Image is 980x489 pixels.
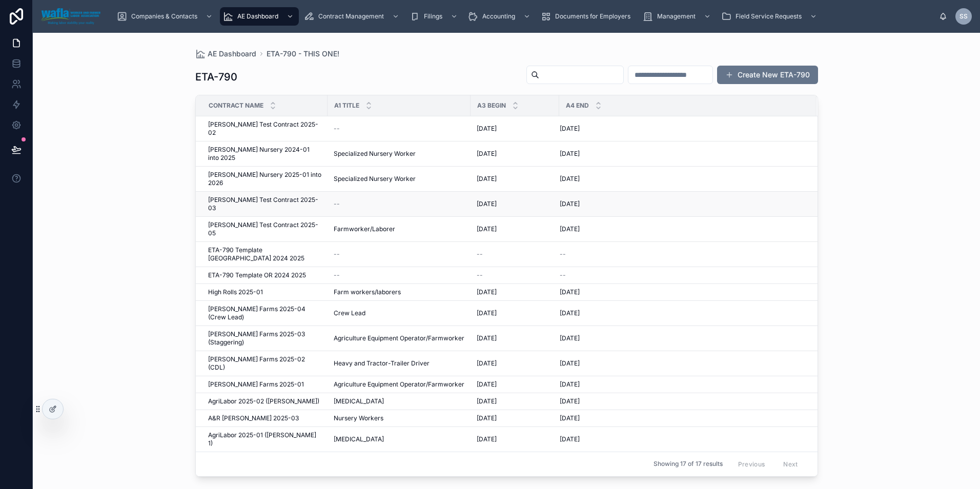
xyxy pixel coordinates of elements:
[334,175,464,183] a: Specialized Nursery Worker
[560,288,580,296] span: [DATE]
[334,225,395,233] span: Farmworker/Laborer
[208,330,321,347] span: [PERSON_NAME] Farms 2025-03 (Staggering)
[560,288,804,296] a: [DATE]
[560,271,566,279] span: --
[334,200,340,208] span: --
[560,435,580,443] span: [DATE]
[208,305,321,321] a: [PERSON_NAME] Farms 2025-04 (Crew Lead)
[131,12,197,21] span: Companies & Contacts
[477,414,553,422] a: [DATE]
[334,397,384,405] span: [MEDICAL_DATA]
[208,196,321,212] span: [PERSON_NAME] Test Contract 2025-03
[718,7,822,26] a: Field Service Requests
[477,334,497,342] span: [DATE]
[477,200,553,208] a: [DATE]
[477,288,497,296] span: [DATE]
[477,250,553,258] a: --
[657,12,696,21] span: Management
[334,150,464,158] a: Specialized Nursery Worker
[208,397,319,405] span: AgriLabor 2025-02 ([PERSON_NAME])
[334,288,464,296] a: Farm workers/laborers
[477,250,483,258] span: --
[477,435,497,443] span: [DATE]
[424,12,442,21] span: Filings
[477,271,483,279] span: --
[566,101,589,110] span: A4 End
[208,120,321,137] a: [PERSON_NAME] Test Contract 2025-02
[560,309,804,317] a: [DATE]
[736,12,802,21] span: Field Service Requests
[109,5,939,28] div: scrollable content
[334,414,464,422] a: Nursery Workers
[208,221,321,237] a: [PERSON_NAME] Test Contract 2025-05
[560,309,580,317] span: [DATE]
[334,175,416,183] span: Specialized Nursery Worker
[477,435,553,443] a: [DATE]
[477,175,497,183] span: [DATE]
[334,250,340,258] span: --
[41,8,100,25] img: App logo
[640,7,716,26] a: Management
[482,12,515,21] span: Accounting
[334,101,359,110] span: A1 Title
[334,271,340,279] span: --
[114,7,218,26] a: Companies & Contacts
[477,225,553,233] a: [DATE]
[477,397,553,405] a: [DATE]
[334,225,464,233] a: Farmworker/Laborer
[560,397,804,405] a: [DATE]
[560,125,804,133] a: [DATE]
[334,288,401,296] span: Farm workers/laborers
[334,380,464,389] a: Agriculture Equipment Operator/Farmworker
[717,66,818,84] a: Create New ETA-790
[208,414,321,422] a: A&R [PERSON_NAME] 2025-03
[555,12,630,21] span: Documents for Employers
[237,12,278,21] span: AE Dashboard
[477,101,506,110] span: A3 Begin
[477,150,497,158] span: [DATE]
[560,225,580,233] span: [DATE]
[208,146,321,162] a: [PERSON_NAME] Nursery 2024-01 into 2025
[477,150,553,158] a: [DATE]
[560,435,804,443] a: [DATE]
[560,125,580,133] span: [DATE]
[334,334,464,342] span: Agriculture Equipment Operator/Farmworker
[208,288,321,296] a: High Rolls 2025-01
[560,397,580,405] span: [DATE]
[208,431,321,447] a: AgriLabor 2025-01 ([PERSON_NAME] 1)
[334,359,464,368] a: Heavy and Tractor-Trailer Driver
[208,288,263,296] span: High Rolls 2025-01
[208,355,321,372] a: [PERSON_NAME] Farms 2025-02 (CDL)
[301,7,404,26] a: Contract Management
[560,250,566,258] span: --
[208,49,256,59] span: AE Dashboard
[334,397,464,405] a: [MEDICAL_DATA]
[560,414,804,422] a: [DATE]
[334,309,464,317] a: Crew Lead
[208,414,299,422] span: A&R [PERSON_NAME] 2025-03
[477,380,553,389] a: [DATE]
[406,7,463,26] a: Filings
[334,200,464,208] a: --
[560,414,580,422] span: [DATE]
[560,225,804,233] a: [DATE]
[208,171,321,187] a: [PERSON_NAME] Nursery 2025-01 into 2026
[334,150,416,158] span: Specialized Nursery Worker
[560,150,580,158] span: [DATE]
[208,271,321,279] a: ETA-790 Template OR 2024 2025
[560,334,804,342] a: [DATE]
[477,334,553,342] a: [DATE]
[477,271,553,279] a: --
[208,246,321,262] a: ETA-790 Template [GEOGRAPHIC_DATA] 2024 2025
[267,49,339,59] a: ETA-790 - THIS ONE!
[477,414,497,422] span: [DATE]
[477,309,553,317] a: [DATE]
